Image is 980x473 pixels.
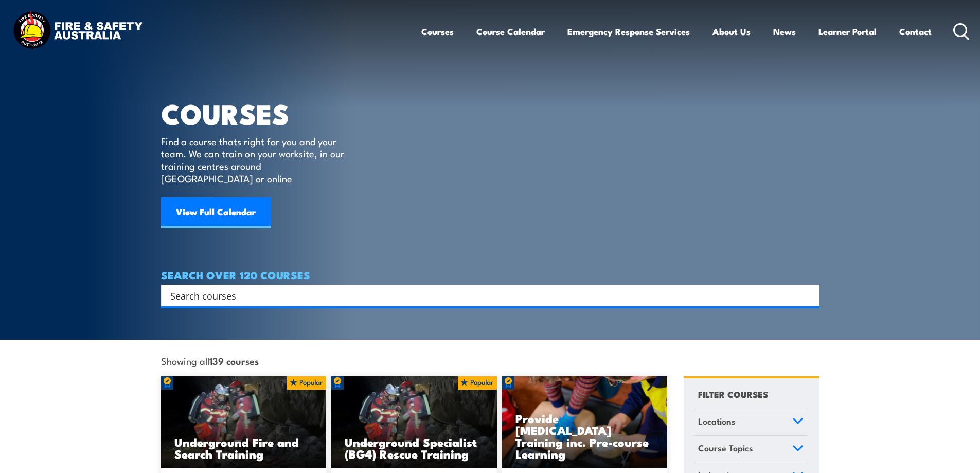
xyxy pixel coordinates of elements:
a: Learner Portal [818,18,877,45]
a: Course Topics [693,436,808,463]
button: Search magnifier button [801,288,816,303]
a: News [773,18,796,45]
h3: Underground Specialist (BG4) Rescue Training [345,436,484,460]
img: Low Voltage Rescue and Provide CPR [502,376,668,469]
img: Underground mine rescue [161,376,327,469]
span: Course Topics [698,441,753,455]
a: Underground Fire and Search Training [161,376,327,469]
h1: COURSES [161,101,359,125]
form: Search form [172,288,799,303]
span: Showing all [161,355,259,366]
a: Provide [MEDICAL_DATA] Training inc. Pre-course Learning [502,376,668,469]
a: Emergency Response Services [567,18,690,45]
a: View Full Calendar [161,197,271,228]
p: Find a course thats right for you and your team. We can train on your worksite, in our training c... [161,135,349,184]
h3: Provide [MEDICAL_DATA] Training inc. Pre-course Learning [515,412,654,460]
a: Course Calendar [476,18,545,45]
h4: SEARCH OVER 120 COURSES [161,269,819,281]
h4: FILTER COURSES [698,387,768,401]
a: Underground Specialist (BG4) Rescue Training [331,376,497,469]
h3: Underground Fire and Search Training [174,436,313,460]
img: Underground mine rescue [331,376,497,469]
a: Locations [693,409,808,436]
strong: 139 courses [209,354,259,367]
span: Locations [698,414,736,428]
a: About Us [712,18,751,45]
input: Search input [170,288,797,303]
a: Courses [421,18,454,45]
a: Contact [899,18,932,45]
